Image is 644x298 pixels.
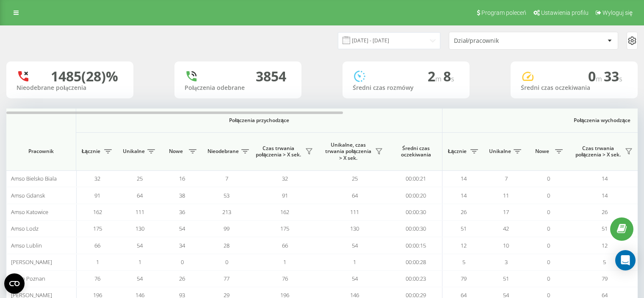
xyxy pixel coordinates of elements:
[94,242,100,249] span: 66
[138,258,141,266] span: 1
[602,242,608,249] span: 12
[135,208,144,216] span: 111
[93,208,102,216] span: 162
[11,275,45,282] span: Amso Poznan
[179,225,185,232] span: 54
[94,192,100,199] span: 91
[98,117,420,124] span: Połączenia przychodzące
[93,225,102,232] span: 175
[547,242,550,249] span: 0
[547,192,550,199] span: 0
[531,148,553,155] span: Nowe
[353,84,459,92] div: Średni czas rozmówy
[224,192,229,199] span: 53
[596,74,604,84] span: m
[428,67,443,85] span: 2
[602,192,608,199] span: 14
[602,275,608,282] span: 79
[224,275,229,282] span: 77
[352,242,358,249] span: 54
[603,258,606,266] span: 5
[185,84,291,92] div: Połączenia odebrane
[224,225,229,232] span: 99
[280,208,289,216] span: 162
[179,208,185,216] span: 36
[352,275,358,282] span: 54
[256,68,286,84] div: 3854
[225,258,228,266] span: 0
[11,175,57,182] span: Amso Bielsko Biala
[282,242,288,249] span: 66
[602,225,608,232] span: 51
[165,148,186,155] span: Nowe
[123,148,145,155] span: Unikalne
[390,170,442,187] td: 00:00:21
[604,67,622,85] span: 33
[503,275,509,282] span: 51
[352,192,358,199] span: 64
[521,84,627,92] div: Średni czas oczekiwania
[547,258,550,266] span: 0
[602,208,608,216] span: 26
[503,208,509,216] span: 17
[350,208,359,216] span: 111
[390,204,442,220] td: 00:00:30
[461,225,467,232] span: 51
[603,9,633,16] span: Wyloguj się
[435,74,443,84] span: m
[282,192,288,199] span: 91
[547,175,550,182] span: 0
[11,192,45,199] span: Amso Gdansk
[11,208,48,216] span: Amso Katowice
[588,67,604,85] span: 0
[80,148,102,155] span: Łącznie
[135,225,144,232] span: 130
[94,175,100,182] span: 32
[4,273,25,294] button: Open CMP widget
[574,145,622,158] span: Czas trwania połączenia > X sek.
[179,275,185,282] span: 26
[615,250,636,270] div: Open Intercom Messenger
[353,258,356,266] span: 1
[447,148,468,155] span: Łącznie
[547,208,550,216] span: 0
[390,187,442,203] td: 00:00:20
[503,192,509,199] span: 11
[443,67,454,85] span: 8
[179,242,185,249] span: 34
[280,225,289,232] span: 175
[224,242,229,249] span: 28
[14,148,69,155] span: Pracownik
[179,192,185,199] span: 38
[547,275,550,282] span: 0
[451,74,454,84] span: s
[619,74,622,84] span: s
[461,208,467,216] span: 26
[179,175,185,182] span: 16
[505,258,508,266] span: 3
[454,37,555,45] div: Dział/pracownik
[541,9,589,16] span: Ustawienia profilu
[96,258,99,266] span: 1
[254,145,303,158] span: Czas trwania połączenia > X sek.
[462,258,465,266] span: 5
[390,220,442,237] td: 00:00:30
[11,225,39,232] span: Amso Lodz
[11,242,42,249] span: Amso Lublin
[324,142,373,162] span: Unikalne, czas trwania połączenia > X sek.
[207,148,239,155] span: Nieodebrane
[283,258,286,266] span: 1
[481,9,526,16] span: Program poleceń
[17,84,123,92] div: Nieodebrane połączenia
[461,175,467,182] span: 14
[503,225,509,232] span: 42
[282,175,288,182] span: 32
[503,242,509,249] span: 10
[461,192,467,199] span: 14
[181,258,184,266] span: 0
[390,237,442,253] td: 00:00:15
[396,145,436,158] span: Średni czas oczekiwania
[350,225,359,232] span: 130
[137,192,143,199] span: 64
[282,275,288,282] span: 76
